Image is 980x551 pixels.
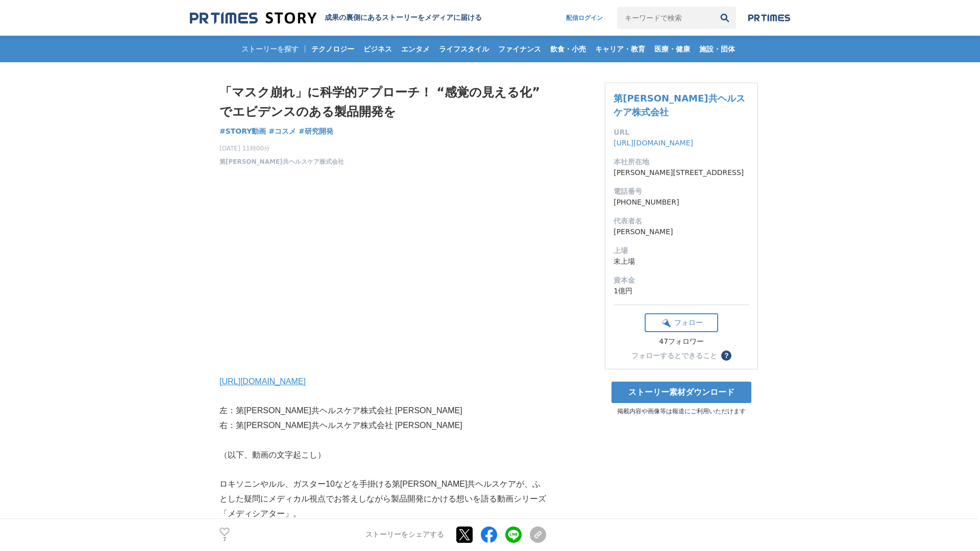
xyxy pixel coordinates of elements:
span: エンタメ [397,44,434,54]
dd: [PERSON_NAME] [614,227,749,237]
a: [URL][DOMAIN_NAME] [219,377,306,386]
button: ？ [721,350,731,361]
dt: URL [614,127,749,138]
h2: 成果の裏側にあるストーリーをメディアに届ける [325,13,482,22]
dt: 資本金 [614,275,749,286]
a: [URL][DOMAIN_NAME] [614,139,693,147]
dt: 上場 [614,245,749,256]
dt: 本社所在地 [614,157,749,167]
a: 施設・団体 [695,36,739,62]
a: 配信ログイン [556,7,613,29]
button: フォロー [645,313,718,332]
span: キャリア・教育 [591,44,649,54]
a: 第[PERSON_NAME]共ヘルスケア株式会社 [219,157,344,166]
p: 左：第[PERSON_NAME]共ヘルスケア株式会社 [PERSON_NAME] [219,404,546,418]
span: #コスメ [268,127,296,136]
span: #研究開発 [299,127,333,136]
a: 成果の裏側にあるストーリーをメディアに届ける 成果の裏側にあるストーリーをメディアに届ける [190,11,482,25]
dt: 代表者名 [614,216,749,227]
div: 47フォロワー [645,337,718,346]
a: 飲食・小売 [546,36,590,62]
p: 右：第[PERSON_NAME]共ヘルスケア株式会社 [PERSON_NAME] [219,418,546,433]
p: 掲載内容や画像等は報道にご利用いただけます [605,407,758,416]
a: エンタメ [397,36,434,62]
a: テクノロジー [307,36,358,62]
span: 医療・健康 [650,44,694,54]
a: ストーリー素材ダウンロード [611,382,751,403]
button: 検索 [714,7,736,29]
dd: 未上場 [614,256,749,267]
a: キャリア・教育 [591,36,649,62]
a: 医療・健康 [650,36,694,62]
div: フォローするとできること [631,352,717,359]
span: #STORY動画 [219,127,266,136]
span: 施設・団体 [695,44,739,54]
span: ファイナンス [494,44,545,54]
span: ？ [723,352,730,359]
a: #研究開発 [299,126,333,137]
a: #STORY動画 [219,126,266,137]
p: 7 [219,537,230,542]
img: prtimes [748,14,790,22]
dt: 電話番号 [614,186,749,197]
p: （以下、動画の文字起こし） [219,448,546,463]
dd: 1億円 [614,286,749,296]
a: 第[PERSON_NAME]共ヘルスケア株式会社 [614,93,745,117]
dd: [PERSON_NAME][STREET_ADDRESS] [614,167,749,178]
h1: 「マスク崩れ」に科学的アプローチ！ “感覚の見える化”でエビデンスのある製品開発を [219,83,546,122]
a: ライフスタイル [435,36,493,62]
p: ストーリーをシェアする [365,531,444,540]
span: テクノロジー [307,44,358,54]
dd: [PHONE_NUMBER] [614,197,749,208]
span: 飲食・小売 [546,44,590,54]
input: キーワードで検索 [617,7,714,29]
span: ビジネス [359,44,396,54]
a: ビジネス [359,36,396,62]
a: ファイナンス [494,36,545,62]
span: [DATE] 11時00分 [219,144,344,153]
span: ライフスタイル [435,44,493,54]
p: ロキソニンやルル、ガスター10などを手掛ける第[PERSON_NAME]共ヘルスケアが、ふとした疑問にメディカル視点でお答えしながら製品開発にかける想いを語る動画シリーズ「メディシアター」。 [219,477,546,521]
img: 成果の裏側にあるストーリーをメディアに届ける [190,11,316,25]
a: #コスメ [268,126,296,137]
